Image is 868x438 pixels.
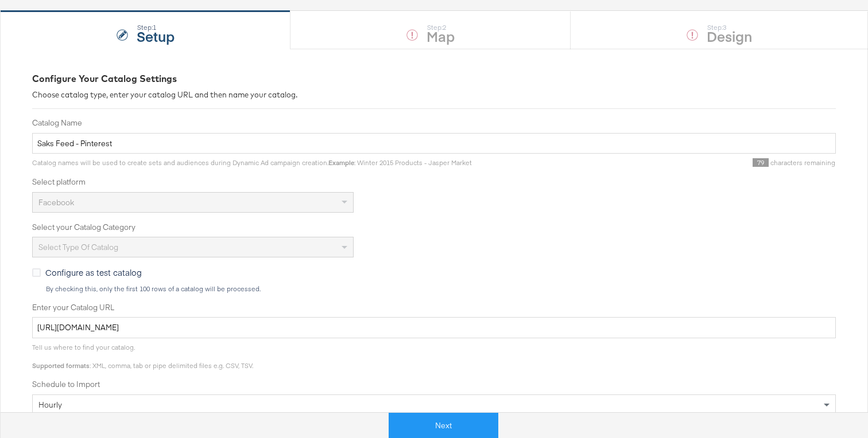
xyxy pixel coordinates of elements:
[32,89,836,100] div: Choose catalog type, enter your catalog URL and then name your catalog.
[32,118,836,128] label: Catalog Name
[32,317,836,338] input: Enter Catalog URL, e.g. http://www.example.com/products.xml
[32,302,836,313] label: Enter your Catalog URL
[472,158,836,167] div: characters remaining
[45,267,142,278] span: Configure as test catalog
[45,285,836,293] div: By checking this, only the first 100 rows of a catalog will be processed.
[32,222,836,233] label: Select your Catalog Category
[32,177,836,187] label: Select platform
[32,133,836,154] input: Name your catalog e.g. My Dynamic Product Catalog
[38,400,62,410] span: hourly
[33,237,353,257] div: Select type of catalog
[328,158,354,167] strong: Example
[38,197,74,208] span: Facebook
[32,361,90,370] strong: Supported formats
[137,26,175,45] strong: Setup
[32,343,253,370] span: Tell us where to find your catalog. : XML, comma, tab or pipe delimited files e.g. CSV, TSV.
[32,72,836,85] div: Configure Your Catalog Settings
[32,158,472,167] span: Catalog names will be used to create sets and audiences during Dynamic Ad campaign creation. : Wi...
[753,158,769,167] span: 79
[32,379,836,390] label: Schedule to Import
[137,24,175,32] div: Step: 1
